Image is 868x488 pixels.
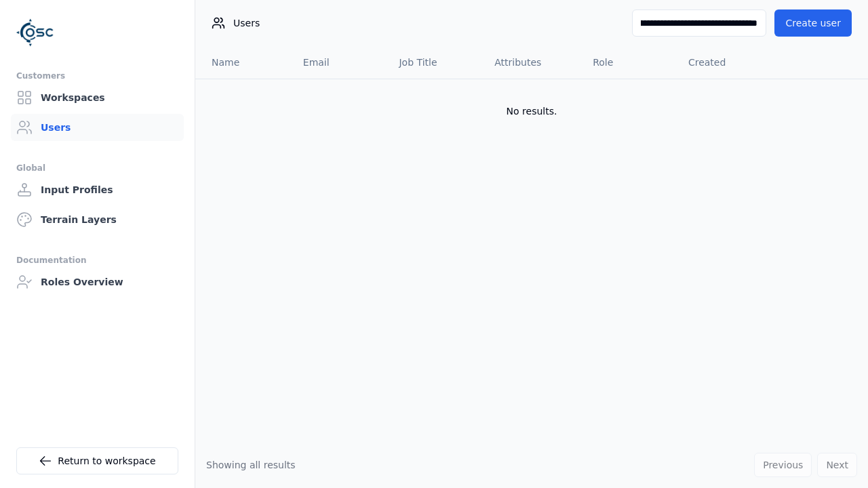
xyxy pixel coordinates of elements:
div: Global [16,160,178,176]
th: Job Title [388,46,484,79]
a: Workspaces [11,84,184,111]
img: Logo [16,14,54,52]
div: Documentation [16,252,178,268]
a: Terrain Layers [11,206,184,233]
td: No results. [195,79,868,144]
a: Input Profiles [11,176,184,203]
th: Role [582,46,677,79]
span: Users [233,16,260,30]
th: Created [677,46,774,79]
a: Return to workspace [16,447,178,474]
span: Showing all results [206,460,296,470]
th: Name [195,46,292,79]
div: Customers [16,68,178,84]
th: Email [292,46,389,79]
a: Users [11,114,184,141]
a: Roles Overview [11,268,184,296]
th: Attributes [484,46,582,79]
button: Create user [774,9,852,37]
